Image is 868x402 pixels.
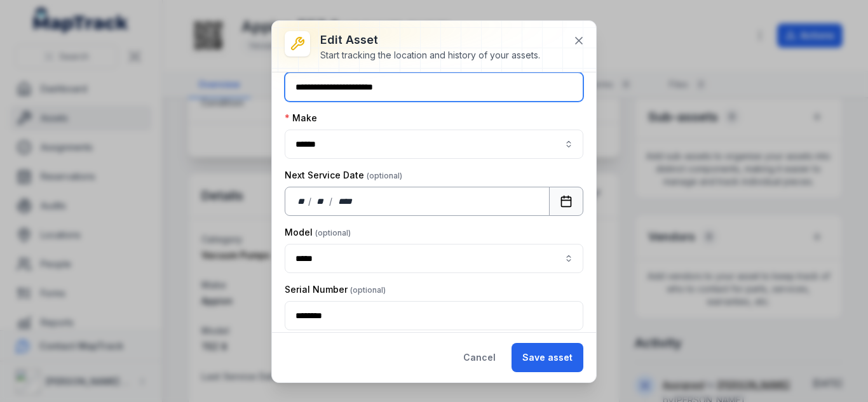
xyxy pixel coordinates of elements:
[320,49,540,62] div: Start tracking the location and history of your assets.
[285,283,386,296] label: Serial Number
[329,195,334,208] div: /
[549,187,583,216] button: Calendar
[295,195,308,208] div: day,
[334,195,357,208] div: year,
[285,244,583,273] input: asset-edit:cf[15485646-641d-4018-a890-10f5a66d77ec]-label
[285,112,317,124] label: Make
[313,195,330,208] div: month,
[308,195,313,208] div: /
[285,226,351,239] label: Model
[285,169,402,182] label: Next Service Date
[320,31,540,49] h3: Edit asset
[512,343,583,372] button: Save asset
[285,130,583,159] input: asset-edit:cf[9e2fc107-2520-4a87-af5f-f70990c66785]-label
[452,343,506,372] button: Cancel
